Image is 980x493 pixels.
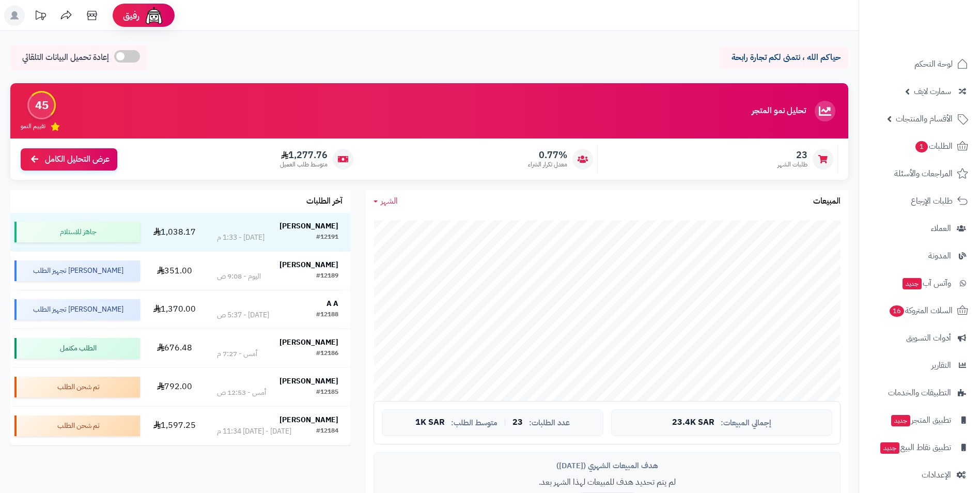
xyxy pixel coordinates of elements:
td: 1,038.17 [144,213,205,251]
a: الشهر [374,195,398,207]
div: [DATE] - 1:33 م [217,233,265,243]
div: الطلب مكتمل [14,338,140,359]
p: لم يتم تحديد هدف للمبيعات لهذا الشهر بعد. [382,476,832,488]
span: 23 [777,149,807,161]
div: #12189 [316,271,338,282]
span: تطبيق المتجر [890,413,951,427]
td: 351.00 [144,252,205,290]
span: العملاء [931,221,951,236]
span: تطبيق نقاط البيع [879,440,951,455]
span: لوحة التحكم [914,57,953,71]
td: 676.48 [144,329,205,367]
span: طلبات الإرجاع [911,194,953,208]
span: السلات المتروكة [889,303,953,318]
span: أدوات التسويق [906,331,951,345]
div: أمس - 7:27 م [217,349,257,359]
a: التطبيقات والخدمات [865,380,974,405]
p: حياكم الله ، نتمنى لكم تجارة رابحة [727,52,841,64]
span: 23.4K SAR [672,418,714,427]
div: هدف المبيعات الشهري ([DATE]) [382,460,832,471]
a: لوحة التحكم [865,52,974,76]
span: التطبيقات والخدمات [888,386,951,400]
span: المدونة [928,249,951,263]
div: جاهز للاستلام [14,222,140,242]
span: المراجعات والأسئلة [894,166,953,181]
div: تم شحن الطلب [14,377,140,397]
span: متوسط الطلب: [451,419,497,427]
div: اليوم - 9:08 ص [217,271,261,282]
span: 16 [890,305,904,317]
a: التقارير [865,353,974,378]
span: وآتس آب [901,276,951,290]
a: أدوات التسويق [865,326,974,350]
div: [DATE] - [DATE] 11:34 م [217,426,291,437]
h3: تحليل نمو المتجر [752,106,806,116]
span: 23 [512,418,523,427]
span: إعادة تحميل البيانات التلقائي [22,52,109,64]
span: جديد [880,442,899,454]
span: الإعدادات [922,468,951,482]
div: #12188 [316,310,338,320]
a: الإعدادات [865,463,974,487]
span: تقييم النمو [21,122,45,131]
span: جديد [891,415,910,426]
strong: [PERSON_NAME] [279,414,338,425]
span: معدل تكرار الشراء [528,160,567,169]
td: 1,370.00 [144,290,205,329]
div: #12191 [316,233,338,243]
a: المدونة [865,243,974,268]
a: طلبات الإرجاع [865,189,974,213]
span: عدد الطلبات: [529,419,570,427]
td: 1,597.25 [144,407,205,445]
a: المراجعات والأسئلة [865,161,974,186]
span: 1 [915,141,928,152]
span: الأقسام والمنتجات [896,112,953,126]
span: سمارت لايف [914,84,951,99]
span: الطلبات [914,139,953,153]
span: 1,277.76 [280,149,328,161]
strong: [PERSON_NAME] [279,259,338,270]
span: التقارير [931,358,951,373]
h3: المبيعات [813,197,841,206]
a: تطبيق المتجرجديد [865,408,974,433]
td: 792.00 [144,368,205,406]
div: [DATE] - 5:37 ص [217,310,269,320]
a: تطبيق نقاط البيعجديد [865,435,974,460]
div: تم شحن الطلب [14,415,140,436]
a: العملاء [865,216,974,241]
img: ai-face.png [144,5,164,26]
span: عرض التحليل الكامل [45,153,110,165]
strong: [PERSON_NAME] [279,376,338,387]
a: تحديثات المنصة [27,5,53,28]
span: جديد [903,278,922,289]
a: عرض التحليل الكامل [21,148,117,171]
strong: A A [326,298,338,309]
span: متوسط طلب العميل [280,160,328,169]
span: طلبات الشهر [777,160,807,169]
a: الطلبات1 [865,134,974,159]
span: | [504,419,506,426]
strong: [PERSON_NAME] [279,337,338,348]
div: أمس - 12:53 ص [217,388,266,398]
span: رفيق [123,9,139,22]
span: 1K SAR [415,418,445,427]
span: 0.77% [528,149,567,161]
div: #12185 [316,388,338,398]
div: [PERSON_NAME] تجهيز الطلب [14,260,140,281]
span: الشهر [381,195,398,207]
div: [PERSON_NAME] تجهيز الطلب [14,299,140,320]
div: #12186 [316,349,338,359]
a: السلات المتروكة16 [865,298,974,323]
div: #12184 [316,426,338,437]
strong: [PERSON_NAME] [279,221,338,232]
h3: آخر الطلبات [306,197,343,206]
span: إجمالي المبيعات: [721,419,771,427]
a: وآتس آبجديد [865,271,974,296]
